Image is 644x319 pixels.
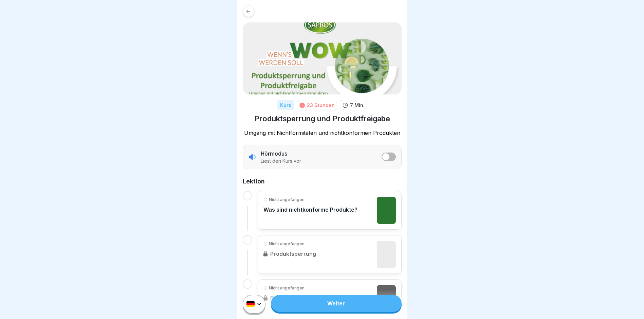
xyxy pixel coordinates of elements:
[243,129,402,137] p: Umgang mit Nichtformitäten und nichtkonformen Produkten
[243,177,402,185] h2: Lektion
[254,114,390,124] h1: Produktsperrung und Produktfreigabe
[243,22,402,94] img: nsug32weuhwny3h3vgqz1wz8.png
[377,197,396,224] img: b8fuhgh3ijks9twg4nx19flo.png
[261,158,301,164] p: Liest den Kurs vor
[246,301,255,307] img: de.svg
[269,197,305,203] p: Nicht angefangen
[277,100,294,110] div: Kurs
[350,102,365,109] p: 7 Min.
[271,295,401,312] a: Weiter
[382,153,396,161] button: listener mode
[307,102,335,109] div: 23 Stunden
[261,150,287,157] p: Hörmodus
[263,197,396,224] a: Nicht angefangenWas sind nichtkonforme Produkte?
[263,206,357,213] p: Was sind nichtkonforme Produkte?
